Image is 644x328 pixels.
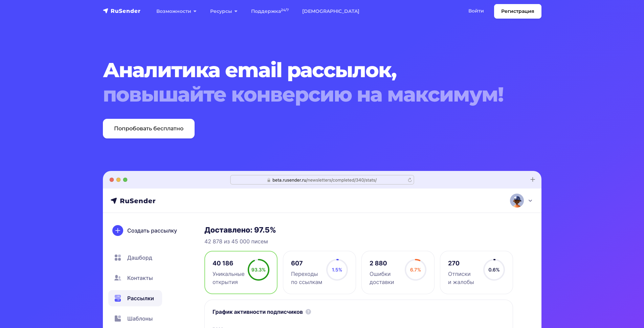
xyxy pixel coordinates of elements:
img: RuSender [103,7,141,14]
a: Поддержка24/7 [244,4,295,18]
a: Регистрация [494,4,541,19]
span: повышайте конверсию на максимум! [103,82,504,107]
a: Войти [462,4,491,18]
a: Ресурсы [203,4,244,18]
a: [DEMOGRAPHIC_DATA] [295,4,366,18]
a: Попробовать бесплатно [103,119,195,138]
sup: 24/7 [281,8,289,12]
a: Возможности [150,4,203,18]
h1: Аналитика email рассылок, [103,58,504,107]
